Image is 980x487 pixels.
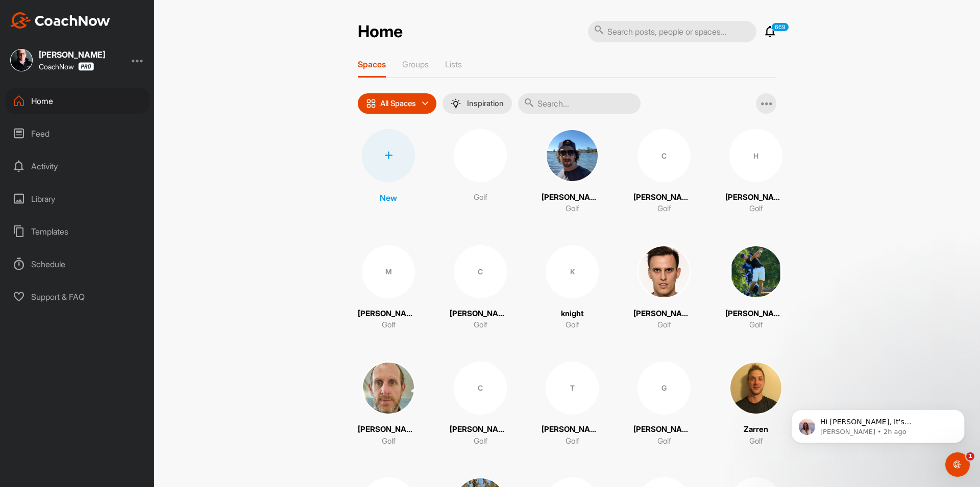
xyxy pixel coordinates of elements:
p: Golf [657,319,671,331]
p: [PERSON_NAME] [725,192,787,203]
a: [PERSON_NAME]Golf [633,245,695,331]
p: Golf [749,203,763,215]
div: C [638,129,691,182]
p: New [380,192,397,204]
img: CoachNow [10,12,110,29]
div: Home [6,88,150,114]
a: [PERSON_NAME]Golf [725,245,787,331]
div: Support & FAQ [6,284,150,310]
a: ZarrenGolf [725,362,787,447]
iframe: Intercom live chat [945,452,970,477]
p: Golf [749,319,763,331]
p: [PERSON_NAME] [542,424,603,435]
p: Golf [566,319,579,331]
input: Search posts, people or spaces... [588,21,756,42]
div: Schedule [6,251,150,277]
span: 1 [966,452,974,460]
a: C[PERSON_NAME]Golf [450,245,511,331]
p: Lists [445,59,462,69]
a: C[PERSON_NAME]Golf [450,362,511,447]
div: Feed [6,121,150,146]
p: Golf [474,435,487,447]
div: CoachNow [39,62,94,71]
div: H [729,129,782,182]
p: Message from Maggie, sent 2h ago [44,39,176,48]
p: Golf [474,319,487,331]
p: Golf [657,435,671,447]
p: [PERSON_NAME] [633,308,695,320]
div: Templates [6,219,150,244]
div: C [454,362,507,415]
div: Library [6,186,150,212]
p: Golf [474,192,487,203]
p: Golf [566,203,579,215]
p: Zarren [744,424,768,435]
p: [PERSON_NAME] [542,192,603,203]
img: menuIcon [451,98,461,109]
p: Inspiration [467,99,504,108]
a: G[PERSON_NAME]Golf [633,362,695,447]
img: square_c52517cafae7cc9ad69740a6896fcb52.jpg [729,245,782,298]
a: Golf [450,129,511,215]
p: Groups [402,59,429,69]
a: [PERSON_NAME]Golf [358,362,419,447]
p: Golf [749,435,763,447]
img: square_04ca77c7c53cd3339529e915fae3917d.jpg [638,245,691,298]
div: Activity [6,153,150,179]
img: square_e5a1c8b45c7a489716c79f886f6a0dca.jpg [362,362,415,415]
p: Golf [566,435,579,447]
div: G [638,362,691,415]
div: C [454,245,507,298]
a: H[PERSON_NAME]Golf [725,129,787,215]
img: square_c74c483136c5a322e8c3ab00325b5695.jpg [546,129,599,182]
p: Golf [657,203,671,215]
img: icon [366,98,376,109]
h2: Home [358,22,403,42]
span: Hi [PERSON_NAME], It's [PERSON_NAME] with CoachNow support. The team is working on resolving this... [44,30,176,79]
img: square_d7b6dd5b2d8b6df5777e39d7bdd614c0.jpg [10,49,33,71]
p: [PERSON_NAME] [450,424,511,435]
iframe: Intercom notifications message [776,388,980,459]
p: All Spaces [380,99,416,108]
p: [PERSON_NAME] [725,308,787,320]
div: [PERSON_NAME] [39,50,105,59]
p: [PERSON_NAME] [358,424,419,435]
img: square_3693790e66a3519a47180c501abf0a57.jpg [729,362,782,415]
p: [PERSON_NAME] [633,424,695,435]
div: K [546,245,599,298]
p: [PERSON_NAME] [358,308,419,320]
p: Golf [382,435,396,447]
a: [PERSON_NAME]Golf [542,129,603,215]
p: [PERSON_NAME] [633,192,695,203]
p: [PERSON_NAME] [450,308,511,320]
input: Search... [518,93,641,114]
a: KknightGolf [542,245,603,331]
div: M [362,245,415,298]
div: T [546,362,599,415]
a: M[PERSON_NAME]Golf [358,245,419,331]
a: C[PERSON_NAME]Golf [633,129,695,215]
p: knight [561,308,584,320]
p: Spaces [358,59,386,69]
a: T[PERSON_NAME]Golf [542,362,603,447]
p: Golf [382,319,396,331]
img: CoachNow Pro [78,62,94,71]
p: 669 [771,22,789,32]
